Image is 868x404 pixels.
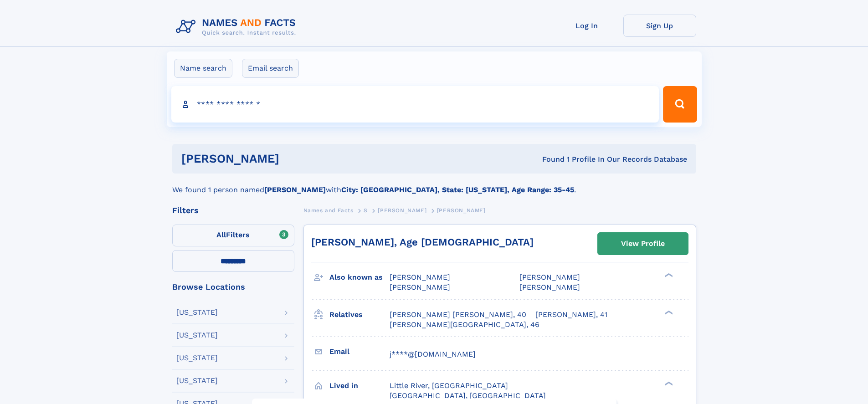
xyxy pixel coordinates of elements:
[390,283,450,291] span: [PERSON_NAME]
[535,310,607,320] a: [PERSON_NAME], 41
[390,391,546,400] span: [GEOGRAPHIC_DATA], [GEOGRAPHIC_DATA]
[623,15,696,37] a: Sign Up
[181,153,411,164] h1: [PERSON_NAME]
[172,15,303,39] img: Logo Names and Facts
[172,225,294,246] label: Filters
[303,205,354,216] a: Names and Facts
[437,207,486,214] span: [PERSON_NAME]
[378,205,426,216] a: [PERSON_NAME]
[378,207,426,214] span: [PERSON_NAME]
[329,344,390,359] h3: Email
[621,233,665,254] div: View Profile
[329,378,390,394] h3: Lived in
[390,273,450,281] span: [PERSON_NAME]
[390,381,508,390] span: Little River, [GEOGRAPHIC_DATA]
[663,272,673,278] div: ❯
[176,309,218,316] div: [US_STATE]
[519,273,580,281] span: [PERSON_NAME]
[242,59,299,78] label: Email search
[329,270,390,285] h3: Also known as
[176,354,218,362] div: [US_STATE]
[176,377,218,384] div: [US_STATE]
[411,154,687,164] div: Found 1 Profile In Our Records Database
[364,207,368,214] span: S
[341,185,574,194] b: City: [GEOGRAPHIC_DATA], State: [US_STATE], Age Range: 35-45
[172,206,294,215] div: Filters
[329,307,390,322] h3: Relatives
[172,283,294,291] div: Browse Locations
[171,86,659,123] input: search input
[172,174,696,195] div: We found 1 person named with .
[663,380,673,386] div: ❯
[311,236,534,248] a: [PERSON_NAME], Age [DEMOGRAPHIC_DATA]
[364,205,368,216] a: S
[598,233,688,255] a: View Profile
[216,230,226,239] span: All
[550,15,623,37] a: Log In
[264,185,326,194] b: [PERSON_NAME]
[390,320,539,330] a: [PERSON_NAME][GEOGRAPHIC_DATA], 46
[663,309,673,315] div: ❯
[390,310,526,320] a: [PERSON_NAME] [PERSON_NAME], 40
[519,283,580,291] span: [PERSON_NAME]
[176,332,218,339] div: [US_STATE]
[174,59,232,78] label: Name search
[663,86,697,123] button: Search Button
